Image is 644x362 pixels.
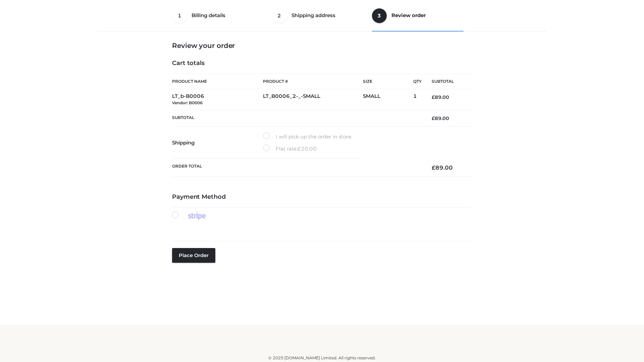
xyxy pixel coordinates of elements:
th: Qty [413,74,422,89]
bdi: 20.00 [298,145,317,152]
th: Size [363,74,410,89]
span: £ [432,164,435,171]
div: © 2025 [DOMAIN_NAME] Limited. All rights reserved. [100,355,544,361]
span: £ [298,145,301,152]
th: Shipping [172,127,263,159]
td: LT_B0006_2-_-SMALL [263,89,363,110]
span: £ [432,94,435,100]
bdi: 89.00 [432,94,449,100]
label: I will pick up the order in store. [263,132,352,141]
h4: Cart totals [172,60,472,67]
button: Place order [172,248,215,263]
bdi: 89.00 [432,164,453,171]
th: Order Total [172,159,422,177]
bdi: 89.00 [432,115,449,121]
h4: Payment Method [172,193,472,201]
h3: Review your order [172,42,472,50]
td: 1 [413,89,422,110]
td: SMALL [363,89,413,110]
small: Vendor: B0006 [172,100,203,105]
span: £ [432,115,435,121]
td: LT_b-B0006 [172,89,263,110]
th: Product # [263,74,363,89]
th: Product Name [172,74,263,89]
th: Subtotal [172,110,422,126]
label: Flat rate: [263,144,317,153]
th: Subtotal [422,74,472,89]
